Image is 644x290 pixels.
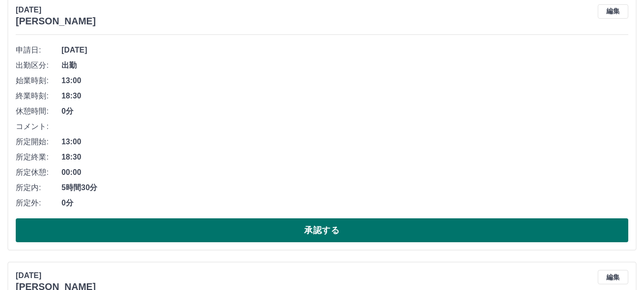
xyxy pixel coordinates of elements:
span: 0分 [61,106,628,117]
h3: [PERSON_NAME] [16,16,96,27]
span: [DATE] [61,44,628,56]
span: 終業時刻: [16,90,61,102]
span: 00:00 [61,167,628,178]
span: 所定開始: [16,136,61,148]
span: 所定外: [16,197,61,209]
span: 出勤 [61,60,628,71]
span: 18:30 [61,151,628,163]
button: 編集 [598,4,628,19]
button: 編集 [598,270,628,284]
span: コメント: [16,121,61,132]
span: 0分 [61,197,628,209]
span: 所定終業: [16,151,61,163]
p: [DATE] [16,270,96,281]
span: 所定休憩: [16,167,61,178]
span: 13:00 [61,136,628,148]
span: 13:00 [61,75,628,86]
span: 休憩時間: [16,106,61,117]
p: [DATE] [16,4,96,16]
button: 承認する [16,218,628,242]
span: 18:30 [61,90,628,102]
span: 5時間30分 [61,182,628,193]
span: 出勤区分: [16,60,61,71]
span: 申請日: [16,44,61,56]
span: 始業時刻: [16,75,61,86]
span: 所定内: [16,182,61,193]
